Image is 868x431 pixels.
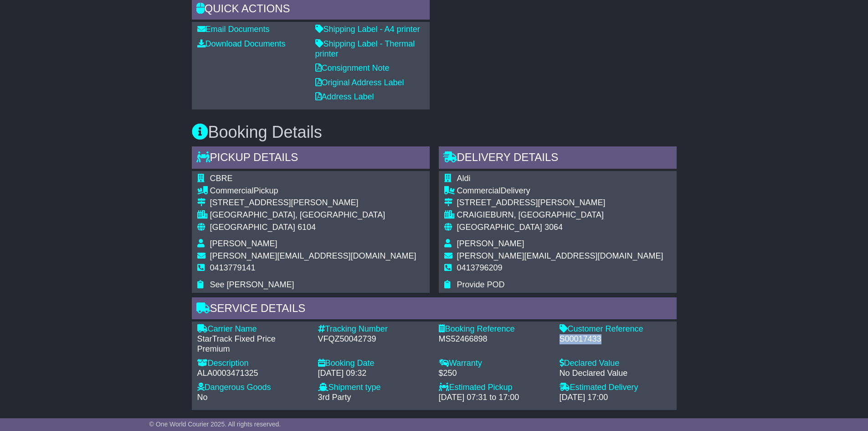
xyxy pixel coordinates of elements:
[315,92,374,101] a: Address Label
[439,393,550,403] div: [DATE] 07:31 to 17:00
[318,383,430,393] div: Shipment type
[457,239,524,248] span: [PERSON_NAME]
[149,421,281,428] span: © One World Courier 2025. All rights reserved.
[457,263,503,272] span: 0413796209
[318,393,351,402] span: 3rd Party
[457,186,501,195] span: Commercial
[197,334,309,354] div: StarTrack Fixed Price Premium
[315,25,420,34] a: Shipping Label - A4 printer
[439,324,550,334] div: Booking Reference
[210,263,256,272] span: 0413779141
[457,186,663,196] div: Delivery
[560,324,671,334] div: Customer Reference
[197,358,309,369] div: Description
[560,393,671,403] div: [DATE] 17:00
[560,358,671,369] div: Declared Value
[318,369,430,379] div: [DATE] 09:32
[457,251,663,260] span: [PERSON_NAME][EMAIL_ADDRESS][DOMAIN_NAME]
[318,358,430,369] div: Booking Date
[197,383,309,393] div: Dangerous Goods
[318,324,430,334] div: Tracking Number
[439,334,550,344] div: MS52466898
[560,383,671,393] div: Estimated Delivery
[457,198,663,208] div: [STREET_ADDRESS][PERSON_NAME]
[197,393,208,402] span: No
[439,358,550,369] div: Warranty
[197,324,309,334] div: Carrier Name
[192,297,677,322] div: Service Details
[439,383,550,393] div: Estimated Pickup
[197,369,309,379] div: ALA0003471325
[192,123,677,141] h3: Booking Details
[197,39,286,48] a: Download Documents
[298,223,316,232] span: 6104
[192,146,430,171] div: Pickup Details
[560,334,671,344] div: S00017433
[210,186,416,196] div: Pickup
[457,280,505,289] span: Provide POD
[439,369,550,379] div: $250
[457,210,663,220] div: CRAIGIEBURN, [GEOGRAPHIC_DATA]
[210,174,233,183] span: CBRE
[210,223,295,232] span: [GEOGRAPHIC_DATA]
[439,146,677,171] div: Delivery Details
[315,63,390,73] a: Consignment Note
[197,25,270,34] a: Email Documents
[210,280,294,289] span: See [PERSON_NAME]
[318,334,430,344] div: VFQZ50042739
[457,223,542,232] span: [GEOGRAPHIC_DATA]
[210,239,277,248] span: [PERSON_NAME]
[210,186,254,195] span: Commercial
[210,251,416,260] span: [PERSON_NAME][EMAIL_ADDRESS][DOMAIN_NAME]
[210,198,416,208] div: [STREET_ADDRESS][PERSON_NAME]
[210,210,416,220] div: [GEOGRAPHIC_DATA], [GEOGRAPHIC_DATA]
[544,223,563,232] span: 3064
[560,369,671,379] div: No Declared Value
[315,78,404,87] a: Original Address Label
[315,39,415,58] a: Shipping Label - Thermal printer
[457,174,471,183] span: Aldi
